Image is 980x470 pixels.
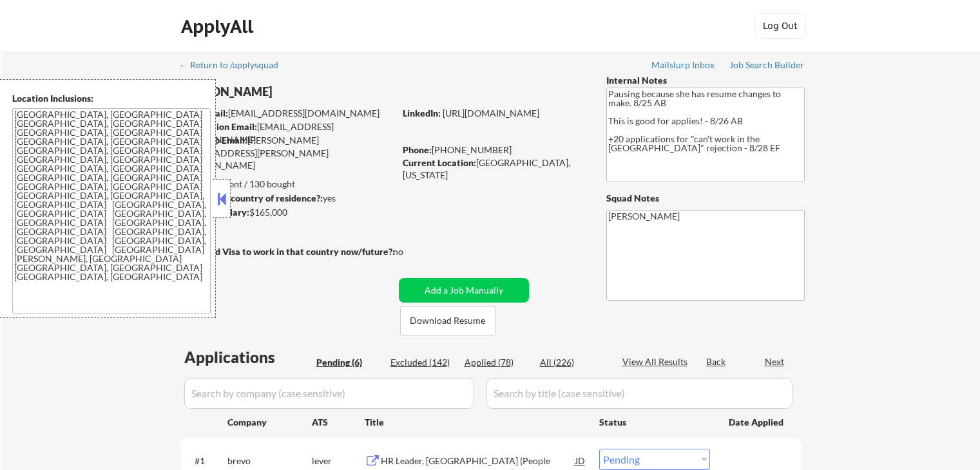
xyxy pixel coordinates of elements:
[400,306,495,335] button: Download Resume
[540,356,604,369] div: All (226)
[180,246,395,257] strong: Will need Visa to work in that country now/future?:
[180,192,390,205] div: yes
[729,60,805,73] a: Job Search Builder
[651,60,716,73] a: Mailslurp Inbox
[180,206,394,219] div: $165,000
[403,144,585,156] div: [PHONE_NUMBER]
[393,245,430,258] div: no
[599,410,710,433] div: Status
[390,356,455,369] div: Excluded (142)
[403,108,441,118] strong: LinkedIn:
[184,350,312,365] div: Applications
[184,378,474,409] input: Search by company (case sensitive)
[486,378,793,409] input: Search by title (case sensitive)
[181,107,394,120] div: [EMAIL_ADDRESS][DOMAIN_NAME]
[729,416,785,429] div: Date Applied
[606,192,805,205] div: Squad Notes
[180,134,394,172] div: [PERSON_NAME][EMAIL_ADDRESS][PERSON_NAME][DOMAIN_NAME]
[443,108,539,118] a: [URL][DOMAIN_NAME]
[180,84,445,100] div: [PERSON_NAME]
[606,74,805,87] div: Internal Notes
[181,120,394,146] div: [EMAIL_ADDRESS][DOMAIN_NAME]
[180,193,323,203] strong: Can work in country of residence?:
[651,61,716,70] div: Mailslurp Inbox
[179,60,291,73] a: ← Return to /applysquad
[312,416,365,429] div: ATS
[181,15,257,37] div: ApplyAll
[12,92,211,105] div: Location Inclusions:
[179,61,291,70] div: ← Return to /applysquad
[316,356,381,369] div: Pending (6)
[403,157,476,168] strong: Current Location:
[312,455,365,467] div: lever
[403,144,432,155] strong: Phone:
[227,455,312,467] div: brevo
[706,355,727,368] div: Back
[765,355,785,368] div: Next
[365,416,587,429] div: Title
[180,178,394,191] div: 78 sent / 130 bought
[465,356,529,369] div: Applied (78)
[227,416,312,429] div: Company
[754,13,806,39] button: Log Out
[729,61,805,70] div: Job Search Builder
[399,278,529,303] button: Add a Job Manually
[195,455,217,467] div: #1
[622,355,691,368] div: View All Results
[403,156,585,182] div: [GEOGRAPHIC_DATA], [US_STATE]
